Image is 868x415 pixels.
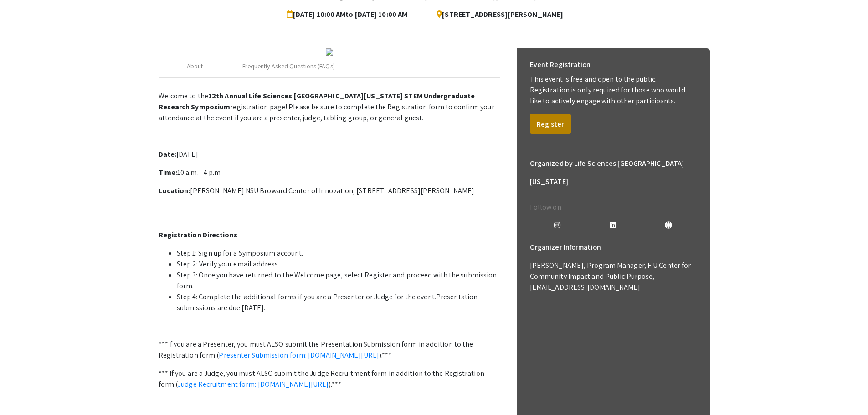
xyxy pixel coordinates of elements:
[159,167,500,178] p: 10 a.m. - 4 p.m.
[530,154,697,191] h6: Organized by Life Sciences [GEOGRAPHIC_DATA][US_STATE]
[429,5,563,24] span: [STREET_ADDRESS][PERSON_NAME]
[177,248,500,259] li: Step 1: Sign up for a Symposium account.
[159,149,500,160] p: [DATE]
[159,91,475,112] strong: 12th Annual Life Sciences [GEOGRAPHIC_DATA][US_STATE] STEM Undergraduate Research Symposium
[159,168,178,177] strong: Time:
[159,339,500,361] p: ***If you are a Presenter, you must ALSO submit the Presentation Submission form in addition to t...
[242,61,335,71] div: Frequently Asked Questions (FAQs)
[7,374,39,408] iframe: Chat
[177,292,478,313] u: Presentation submissions are due [DATE].
[159,186,190,195] strong: Location:
[530,202,697,213] p: Follow on
[530,260,697,293] p: [PERSON_NAME], Program Manager, FIU Center for Community Impact and Public Purpose, [EMAIL_ADDRES...
[326,48,333,56] img: 32153a09-f8cb-4114-bf27-cfb6bc84fc69.png
[530,74,697,107] p: This event is free and open to the public. Registration is only required for those who would like...
[159,91,500,123] p: Welcome to the registration page! Please be sure to complete the Registration form to confirm you...
[177,270,500,292] li: Step 3: Once you have returned to the Welcome page, select Register and proceed with the submissi...
[219,350,379,360] a: Presenter Submission form: [DOMAIN_NAME][URL]
[159,230,237,240] u: Registration Directions
[178,379,329,389] a: Judge Recruitment form: [DOMAIN_NAME][URL]
[530,56,591,74] h6: Event Registration
[159,149,177,159] strong: Date:
[159,368,500,390] p: *** If you are a Judge, you must ALSO submit the Judge Recruitment form in addition to the Regist...
[187,61,203,71] div: About
[530,114,571,134] button: Register
[530,238,697,256] h6: Organizer Information
[159,185,500,196] p: [PERSON_NAME] NSU Broward Center of Innovation, [STREET_ADDRESS][PERSON_NAME]
[177,259,500,270] li: Step 2: Verify your email address
[287,5,411,24] span: [DATE] 10:00 AM to [DATE] 10:00 AM
[177,292,500,313] li: Step 4: Complete the additional forms if you are a Presenter or Judge for the event.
